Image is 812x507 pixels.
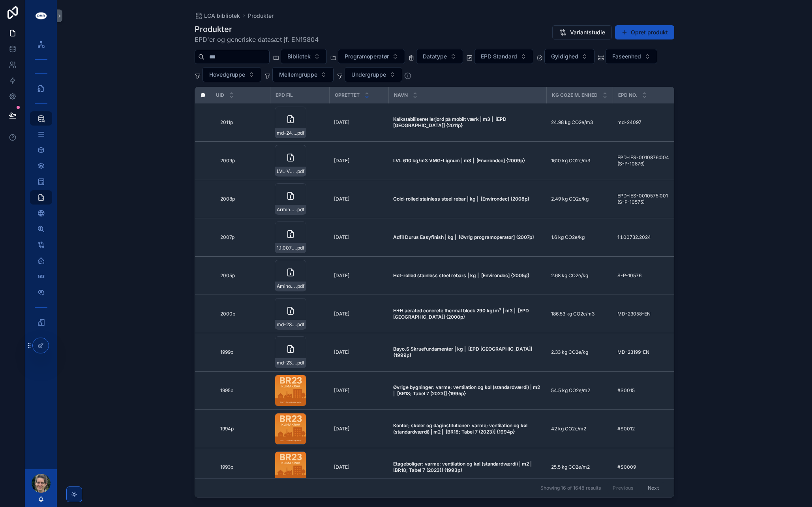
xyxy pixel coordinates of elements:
div: scrollable content [25,32,57,340]
span: 2009p [220,158,235,164]
a: [DATE] [334,387,384,394]
a: md-24097-en.pdf [275,107,324,138]
a: 1.1.00732.2024-MRPI-EPD-Adfil-Durus-Easyfinish-laatste-versie.pdf [275,222,324,253]
a: Hot-rolled stainless steel rebars | kg | [Environdec] {2005p} [393,272,542,279]
a: Produkter [248,12,274,20]
p: [DATE] [334,158,349,164]
span: 2.49 kg CO2e/kg [551,196,589,202]
a: Kontor; skoler og daginstitutioner: varme; ventilation og køl (standardværdi) | m2 | [BR18; Tabel... [393,422,542,435]
a: 2011p [220,119,265,126]
h1: Produkter [195,24,319,35]
button: Select Button [345,67,402,82]
p: [DATE] [334,119,349,126]
span: Undergruppe [351,71,386,79]
span: UID [216,92,224,98]
span: 2000p [220,311,235,317]
span: #S0012 [617,426,635,432]
p: [DATE] [334,387,349,394]
img: App logo [35,9,47,22]
button: Variantstudie [552,25,612,39]
p: [DATE] [334,272,349,279]
button: Next [642,482,664,494]
span: EPD Standard [481,53,517,60]
a: [DATE] [334,426,384,432]
a: LVL 610 kg/m3 VMG-Lignum | m3 | [Environdec] {2009p} [393,158,542,164]
a: 2.33 kg CO2e/kg [551,349,608,355]
span: EPD'er og generiske datasæt jf. EN15804 [195,35,319,44]
span: S-P-10576 [617,272,641,279]
span: Hovedgruppe [209,71,245,79]
span: 1999p [220,349,233,355]
p: [DATE] [334,349,349,355]
p: [DATE] [334,234,349,240]
a: MD-23199-EN [617,349,673,355]
a: #S0009 [617,464,673,470]
span: .pdf [296,130,304,136]
button: Select Button [474,49,533,64]
span: Oprettet [335,92,360,98]
span: .pdf [296,283,304,289]
strong: Cold-rolled stainless steel rebar | kg | [Environdec] {2008p} [393,196,529,202]
span: 1.1.00732.2024-MRPI-EPD-Adfil-Durus-Easyfinish-laatste-versie [277,245,296,251]
span: 2.68 kg CO2e/kg [551,272,588,279]
a: [DATE] [334,119,384,126]
span: 2007p [220,234,234,240]
span: Gyldighed [551,53,578,60]
button: Select Button [281,49,327,64]
a: Bayo.S Skruefundamenter | kg | [EPD [GEOGRAPHIC_DATA]] {1999p} [393,346,542,359]
span: Bibliotek [287,53,311,60]
a: Cold-rolled stainless steel rebar | kg | [Environdec] {2008p} [393,196,542,202]
strong: Øvrige bygninger: varme; ventilation og køl (standardværdi) | m2 | [BR18; Tabel 7 (2023)] {1995p} [393,384,541,396]
p: [DATE] [334,426,349,432]
span: .pdf [296,321,304,328]
a: 54.5 kg CO2e/m2 [551,387,608,394]
a: 42 kg CO2e/m2 [551,426,608,432]
a: 186.53 kg CO2e/m3 [551,311,608,317]
span: Kg CO2e m. enhed [552,92,598,98]
strong: Bayo.S Skruefundamenter | kg | [EPD [GEOGRAPHIC_DATA]] {1999p} [393,346,533,358]
span: .pdf [296,168,304,175]
strong: Etageboliger: varme; ventilation og køl (standardværdi) | m2 | [BR18; Tabel 7 (2023)] {1993p} [393,461,534,473]
span: 1994p [220,426,234,432]
a: H+H aerated concrete thermal block 290 kg/m³ | m3 | [EPD [GEOGRAPHIC_DATA]] {2000p} [393,308,542,320]
a: 2009p [220,158,265,164]
a: Øvrige bygninger: varme; ventilation og køl (standardværdi) | m2 | [BR18; Tabel 7 (2023)] {1995p} [393,384,542,397]
a: [DATE] [334,311,384,317]
span: MD-23199-EN [617,349,649,355]
a: Etageboliger: varme; ventilation og køl (standardværdi) | m2 | [BR18; Tabel 7 (2023)] {1993p} [393,461,542,473]
p: [DATE] [334,311,349,317]
a: 1.1.00732.2024 [617,234,673,240]
span: 1.1.00732.2024 [617,234,651,240]
a: md-24097 [617,119,673,126]
a: [DATE] [334,464,384,470]
span: .pdf [296,245,304,251]
span: EPD fil [276,92,293,98]
a: [DATE] [334,272,384,279]
a: 2005p [220,272,265,279]
strong: Hot-rolled stainless steel rebars | kg | [Environdec] {2005p} [393,272,529,278]
span: md-23199-en_a2_2023-1 [277,360,296,366]
span: 24.98 kg CO2e/m3 [551,119,593,126]
p: [DATE] [334,196,349,202]
span: 1610 kg CO2e/m3 [551,158,590,164]
a: S-P-10576 [617,272,673,279]
a: 1.6 kg CO2e/kg [551,234,608,240]
span: AminoxHotRolledRebar [277,283,296,289]
strong: Kalkstabiliseret lerjord på mobilt værk | m3 | [EPD [GEOGRAPHIC_DATA]] {2011p} [393,116,508,128]
strong: LVL 610 kg/m3 VMG-Lignum | m3 | [Environdec] {2009p} [393,158,525,163]
strong: Kontor; skoler og daginstitutioner: varme; ventilation og køl (standardværdi) | m2 | [BR18; Tabel... [393,422,529,435]
p: [DATE] [334,464,349,470]
span: 25.5 kg CO2e/m2 [551,464,590,470]
a: 24.98 kg CO2e/m3 [551,119,608,126]
a: 1610 kg CO2e/m3 [551,158,608,164]
a: [DATE] [334,349,384,355]
button: Select Button [338,49,405,64]
button: Select Button [203,67,261,82]
span: Variantstudie [570,28,605,36]
span: LVL-VMG-Lignum-EPD-EIS-0010876 [277,168,296,175]
span: .pdf [296,360,304,366]
span: 42 kg CO2e/m2 [551,426,586,432]
span: ArminoxColdRolledRebar [277,207,296,213]
span: #S0009 [617,464,636,470]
